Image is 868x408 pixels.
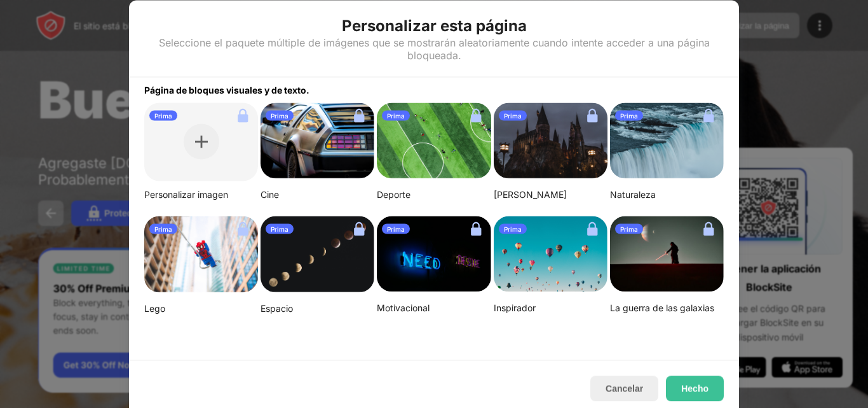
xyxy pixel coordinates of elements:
img: jeff-wang-p2y4T4bFws4-unsplash-small.png [377,102,491,179]
img: lock.svg [698,218,719,239]
img: linda-xu-KsomZsgjLSA-unsplash.png [261,216,374,293]
font: Espacio [261,303,293,314]
font: La guerra de las galaxias [610,302,714,313]
font: Motivacional [377,302,430,313]
font: Prima [620,111,638,119]
font: Cine [261,189,279,200]
img: mehdi-messrro-gIpJwuHVwt0-unsplash-small.png [144,216,258,292]
img: image-22-small.png [610,216,724,292]
img: lock.svg [582,105,602,125]
img: ian-dooley-DuBNA1QMpPA-unsplash-small.png [494,216,607,292]
font: Página de bloques visuales y de texto. [144,84,309,95]
font: Naturaleza [610,189,656,200]
font: Prima [504,225,522,232]
font: Cancelar [606,383,643,393]
font: Hecho [681,383,709,393]
img: lock.svg [233,218,253,239]
font: Prima [620,225,638,232]
font: Personalizar esta página [342,16,527,34]
img: lock.svg [466,105,486,125]
img: lock.svg [349,218,369,239]
font: Lego [144,302,165,313]
font: [PERSON_NAME] [494,189,567,200]
img: image-26.png [261,102,374,179]
font: Inspirador [494,302,536,313]
button: Hecho [666,376,724,401]
font: Prima [154,225,172,232]
font: Prima [504,111,522,119]
img: lock.svg [582,218,602,239]
img: aditya-vyas-5qUJfO4NU4o-unsplash-small.png [494,102,607,179]
font: Prima [271,111,288,119]
button: Cancelar [590,376,658,401]
img: lock.svg [698,105,719,125]
img: plus.svg [195,136,208,148]
img: lock.svg [349,105,369,125]
font: Personalizar imagen [144,189,228,200]
img: aditya-chinchure-LtHTe32r_nA-unsplash.png [610,102,724,179]
font: Prima [387,225,405,232]
font: Deporte [377,189,410,200]
img: alexis-fauvet-qfWf9Muwp-c-unsplash-small.png [377,216,491,292]
font: Seleccione el paquete múltiple de imágenes que se mostrarán aleatoriamente cuando intente acceder... [159,36,710,61]
img: lock.svg [233,105,253,125]
font: Prima [271,225,288,232]
font: Prima [387,111,405,119]
img: lock.svg [466,218,486,239]
font: Prima [154,111,172,119]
